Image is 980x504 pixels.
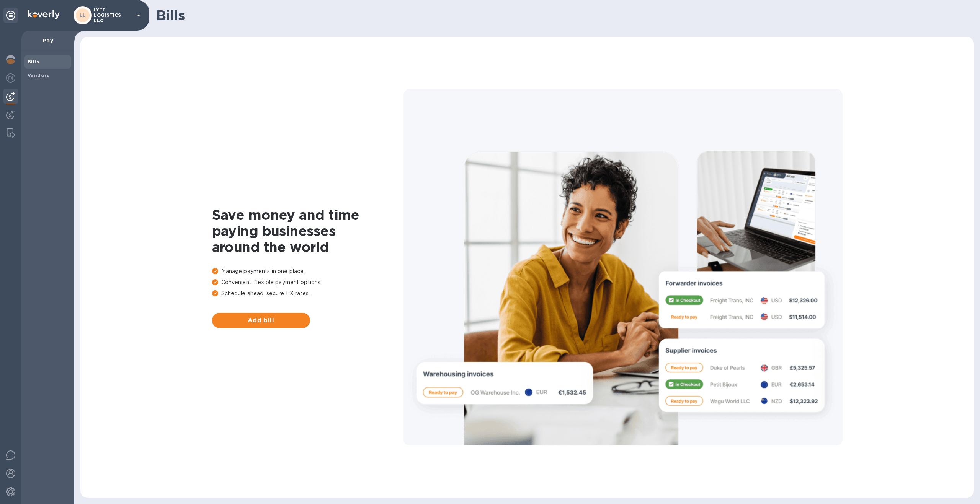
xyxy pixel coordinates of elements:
p: Manage payments in one place. [212,267,403,275]
p: Schedule ahead, secure FX rates. [212,289,403,298]
img: Foreign exchange [6,73,15,83]
span: Add bill [218,316,304,325]
p: LYFT LOGISTICS LLC [94,7,132,23]
b: Bills [28,59,39,65]
p: Pay [28,37,68,44]
h1: Bills [156,7,968,23]
img: Logo [28,10,60,19]
b: LL [80,12,86,18]
button: Add bill [212,313,310,328]
p: Convenient, flexible payment options. [212,278,403,286]
h1: Save money and time paying businesses around the world [212,207,403,255]
b: Vendors [28,73,50,78]
div: Unpin categories [3,8,18,23]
